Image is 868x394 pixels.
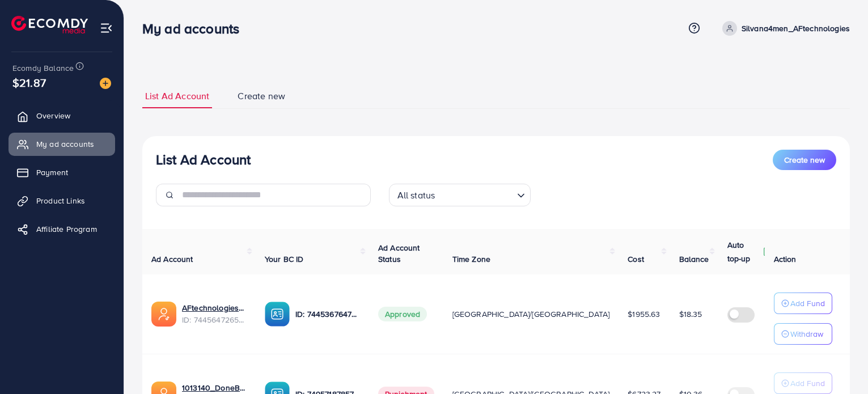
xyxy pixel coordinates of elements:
[679,253,709,265] span: Balance
[774,293,832,314] button: Add Fund
[395,187,438,204] span: All status
[790,296,825,310] p: Add Fund
[36,223,97,235] span: Affiliate Program
[36,138,94,150] span: My ad accounts
[151,253,193,265] span: Ad Account
[265,253,304,265] span: Your BC ID
[36,195,85,206] span: Product Links
[36,167,68,178] span: Payment
[790,376,825,390] p: Add Fund
[742,22,850,35] p: Silvana4men_AFtechnologies
[773,150,836,170] button: Create new
[774,253,797,265] span: Action
[378,242,420,265] span: Ad Account Status
[151,302,176,327] img: ic-ads-acc.e4c84228.svg
[9,218,115,240] a: Affiliate Program
[774,323,832,345] button: Withdraw
[389,184,531,206] div: Search for option
[718,21,850,36] a: Silvana4men_AFtechnologies
[438,185,512,204] input: Search for option
[774,372,832,394] button: Add Fund
[790,327,823,341] p: Withdraw
[452,253,490,265] span: Time Zone
[182,302,247,325] div: <span class='underline'>AFtechnologies_1733574856174</span></br>7445647265869447169
[11,16,88,33] img: logo
[182,382,247,393] a: 1013140_DoneBaker_aftechnologies_1719539065809
[628,253,644,265] span: Cost
[265,302,290,327] img: ic-ba-acc.ded83a64.svg
[9,189,115,212] a: Product Links
[452,308,610,320] span: [GEOGRAPHIC_DATA]/[GEOGRAPHIC_DATA]
[156,151,251,168] h3: List Ad Account
[628,308,660,320] span: $1955.63
[378,307,427,321] span: Approved
[142,20,248,37] h3: My ad accounts
[12,74,46,91] span: $21.87
[295,307,360,321] p: ID: 7445367647883460625
[36,110,70,121] span: Overview
[145,90,209,103] span: List Ad Account
[9,133,115,155] a: My ad accounts
[238,90,285,103] span: Create new
[182,314,247,325] span: ID: 7445647265869447169
[727,238,760,265] p: Auto top-up
[784,154,825,166] span: Create new
[12,62,74,74] span: Ecomdy Balance
[100,78,111,89] img: image
[679,308,702,320] span: $18.35
[182,302,247,313] a: AFtechnologies_1733574856174
[9,104,115,127] a: Overview
[9,161,115,184] a: Payment
[100,22,113,35] img: menu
